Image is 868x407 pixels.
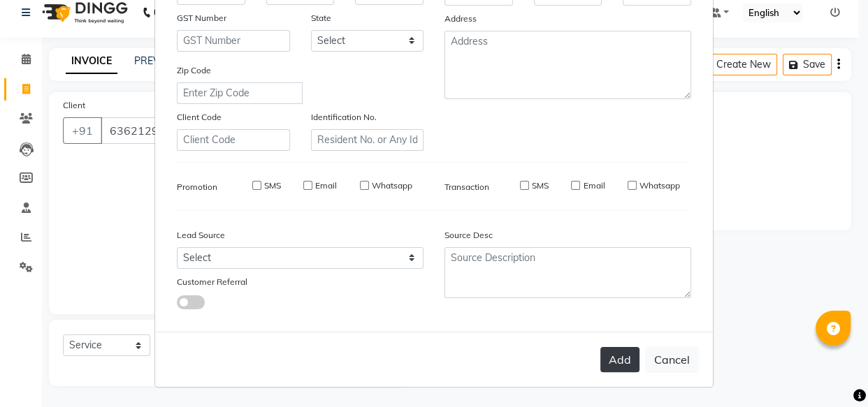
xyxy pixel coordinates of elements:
[444,229,493,242] label: Source Desc
[311,111,377,124] label: Identification No.
[311,12,331,24] label: State
[372,179,412,192] label: Whatsapp
[600,347,639,372] button: Add
[315,179,337,192] label: Email
[177,30,290,52] input: GST Number
[639,179,680,192] label: Whatsapp
[264,179,281,192] label: SMS
[177,129,290,151] input: Client Code
[177,181,217,193] label: Promotion
[177,111,222,124] label: Client Code
[583,179,605,192] label: Email
[177,229,225,242] label: Lead Source
[645,346,699,373] button: Cancel
[311,129,424,151] input: Resident No. or Any Id
[444,181,489,193] label: Transaction
[177,276,247,288] label: Customer Referral
[532,179,549,192] label: SMS
[444,13,477,25] label: Address
[177,64,211,77] label: Zip Code
[177,82,303,104] input: Enter Zip Code
[177,12,226,24] label: GST Number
